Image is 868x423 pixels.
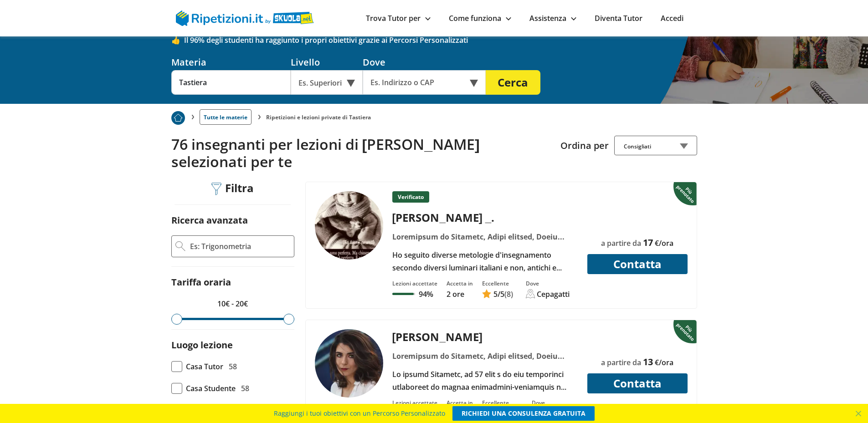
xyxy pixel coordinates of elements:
div: Cepagatti [537,289,570,299]
a: Diventa Tutor [595,13,642,23]
a: RICHIEDI UNA CONSULENZA GRATUITA [452,406,595,421]
p: 94% [419,289,433,299]
img: tutor a Bologna - Cristina [315,329,383,398]
span: 13 [643,356,653,368]
p: 2 ore [447,289,473,299]
img: tutor a Cepagatti - Angela [315,191,383,260]
div: Es. Superiori [291,70,363,95]
div: Livello [291,56,363,68]
span: 17 [643,236,653,249]
div: Lo ipsumd Sitametc, ad 57 elit s do eiu temporinci utlaboreet do magnaa enimadmini-veniamquis n e... [389,368,581,393]
nav: breadcrumb d-none d-tablet-block [171,104,697,125]
button: Contatta [587,373,688,393]
div: Loremipsum do Sitametc, Adipi elitsed, Doeiu temp, Incidid, Utlaboreetdol, Magnaal, Enimadmini, V... [389,230,581,243]
label: Tariffa oraria [171,276,231,288]
div: Lezioni accettate [392,280,437,287]
label: Luogo lezione [171,339,233,351]
a: Trova Tutor per [366,13,431,23]
span: Il 96% degli studenti ha raggiunto i propri obiettivi grazie ai Percorsi Personalizzati [184,35,697,45]
div: Eccellente [482,399,519,407]
div: Ho seguito diverse metologie d'insegnamento secondo diversi luminari italiani e non, antichi e co... [389,249,581,274]
a: 5/5(8) [482,289,513,299]
div: Eccellente [482,280,513,287]
span: a partire da [601,357,641,367]
button: Contatta [587,254,688,274]
a: Tutte le materie [200,109,252,125]
p: 10€ - 20€ [171,297,294,310]
span: a partire da [601,238,641,248]
span: Casa Studente [186,382,236,395]
h2: 76 insegnanti per lezioni di [PERSON_NAME] selezionati per te [171,136,554,171]
img: Piu prenotato [673,319,699,344]
a: Accedi [661,13,683,23]
a: Come funziona [449,13,511,23]
div: [PERSON_NAME] [389,329,581,344]
label: Ordina per [560,139,609,152]
div: [PERSON_NAME] _. [389,210,581,225]
div: Lezioni accettate [392,399,437,407]
span: Raggiungi i tuoi obiettivi con un Percorso Personalizzato [274,406,445,421]
button: Cerca [486,70,540,95]
p: Verificato [392,191,429,203]
span: 58 [229,360,237,373]
div: Dove [526,280,570,287]
img: Piu prenotato [171,111,185,125]
span: 👍 [171,35,184,45]
a: logo Skuola.net | Ripetizioni.it [176,12,314,22]
a: Assistenza [529,13,576,23]
span: €/ora [655,357,673,367]
span: 58 [241,382,249,395]
div: Dove [532,399,619,407]
span: (8) [504,289,513,299]
div: Consigliati [614,136,697,155]
div: Accetta in [447,399,473,407]
div: Loremipsum do Sitametc, Adipi elitsed, Doeiu tempo in utlab etdol, Magna aliq, Enima minimv, Quis... [389,350,581,362]
img: Filtra filtri mobile [211,183,221,195]
span: €/ora [655,238,673,248]
div: Materia [171,56,291,68]
span: Casa Tutor [186,360,223,373]
div: Filtra [208,182,257,196]
input: Es. Matematica [171,70,291,95]
li: Ripetizioni e lezioni private di Tastiera [266,113,371,121]
img: Piu prenotato [673,181,699,206]
div: Accetta in [447,280,473,287]
input: Es. Indirizzo o CAP [363,70,473,95]
span: 5 [493,289,498,299]
img: logo Skuola.net | Ripetizioni.it [176,10,314,26]
span: /5 [493,289,504,299]
label: Ricerca avanzata [171,214,248,226]
div: Dove [363,56,486,68]
input: Es: Trigonometria [189,240,290,253]
img: Ricerca Avanzata [175,241,185,251]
